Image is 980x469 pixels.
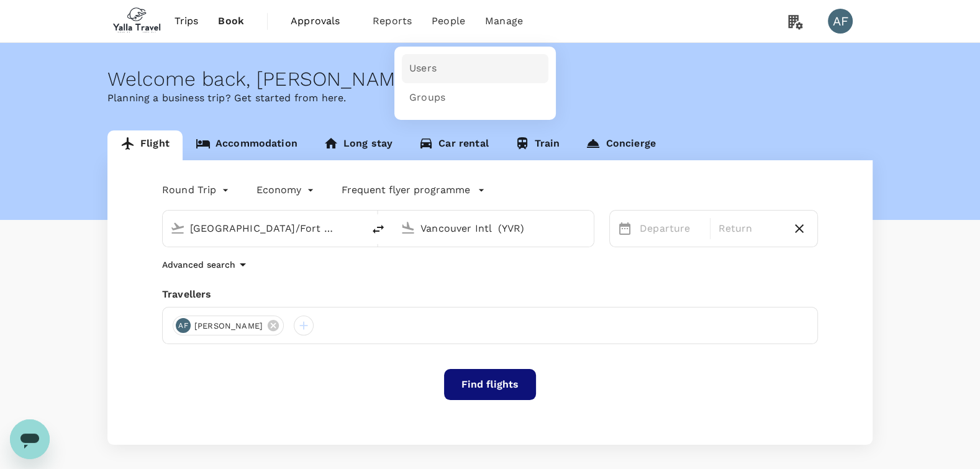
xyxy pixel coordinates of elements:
[373,14,412,29] span: Reports
[406,130,502,160] a: Car rental
[342,183,485,198] button: Frequent flyer programme
[162,258,235,271] p: Advanced search
[342,183,470,198] p: Frequent flyer programme
[175,14,199,29] span: Trips
[585,227,588,229] button: Open
[409,91,445,105] span: Groups
[363,214,393,244] button: delete
[10,419,50,459] iframe: Button to launch messaging window
[190,219,337,238] input: Depart from
[718,221,781,236] p: Return
[573,130,668,160] a: Concierge
[107,130,183,160] a: Flight
[176,318,191,333] div: AF
[218,14,244,29] span: Book
[256,180,317,200] div: Economy
[162,180,232,200] div: Round Trip
[420,219,568,238] input: Going to
[355,227,357,229] button: Open
[173,316,284,335] div: AF[PERSON_NAME]
[640,221,702,236] p: Departure
[107,91,873,106] p: Planning a business trip? Get started from here.
[107,68,873,91] div: Welcome back , [PERSON_NAME] .
[291,14,353,29] span: Approvals
[162,287,818,302] div: Travellers
[107,7,165,35] img: Yalla Travel LTD
[183,130,311,160] a: Accommodation
[444,369,536,400] button: Find flights
[828,9,853,34] div: AF
[311,130,406,160] a: Long stay
[187,320,270,332] span: [PERSON_NAME]
[162,257,250,272] button: Advanced search
[402,54,548,83] a: Users
[432,14,465,29] span: People
[485,14,523,29] span: Manage
[409,61,437,76] span: Users
[402,83,548,112] a: Groups
[502,130,573,160] a: Train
